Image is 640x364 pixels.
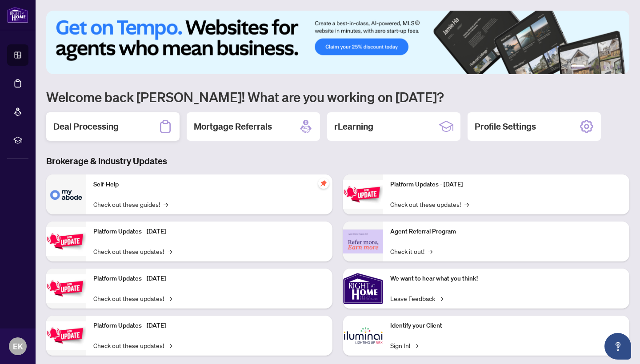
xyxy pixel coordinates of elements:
[343,229,383,254] img: Agent Referral Program
[93,293,172,303] a: Check out these updates!→
[93,180,325,190] p: Self-Help
[464,199,469,209] span: →
[46,227,86,255] img: Platform Updates - September 16, 2025
[390,227,622,237] p: Agent Referral Program
[53,120,119,133] h2: Deal Processing
[194,120,272,133] h2: Mortgage Referrals
[439,293,443,303] span: →
[604,333,631,360] button: Open asap
[93,199,168,209] a: Check out these guides!→
[7,7,28,23] img: logo
[46,155,629,167] h3: Brokerage & Industry Updates
[93,227,325,237] p: Platform Updates - [DATE]
[46,11,629,74] img: Slide 0
[414,340,418,350] span: →
[343,180,383,208] img: Platform Updates - June 23, 2025
[168,293,172,303] span: →
[93,340,172,350] a: Check out these updates!→
[571,65,585,69] button: 1
[475,120,536,133] h2: Profile Settings
[168,246,172,256] span: →
[428,246,432,256] span: →
[390,199,469,209] a: Check out these updates!→
[390,274,622,284] p: We want to hear what you think!
[46,174,86,214] img: Self-Help
[617,65,620,69] button: 6
[390,321,622,331] p: Identify your Client
[343,316,383,356] img: Identify your Client
[390,246,432,256] a: Check it out!→
[596,65,599,69] button: 3
[13,340,23,352] span: EK
[390,340,418,350] a: Sign In!→
[343,269,383,309] img: We want to hear what you think!
[93,321,325,331] p: Platform Updates - [DATE]
[93,246,172,256] a: Check out these updates!→
[93,274,325,284] p: Platform Updates - [DATE]
[390,180,622,190] p: Platform Updates - [DATE]
[318,178,329,189] span: pushpin
[164,199,168,209] span: →
[46,88,629,105] h1: Welcome back [PERSON_NAME]! What are you working on [DATE]?
[46,274,86,302] img: Platform Updates - July 21, 2025
[390,293,443,303] a: Leave Feedback→
[46,321,86,349] img: Platform Updates - July 8, 2025
[168,340,172,350] span: →
[603,65,606,69] button: 4
[588,65,592,69] button: 2
[334,120,373,133] h2: rLearning
[610,65,613,69] button: 5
